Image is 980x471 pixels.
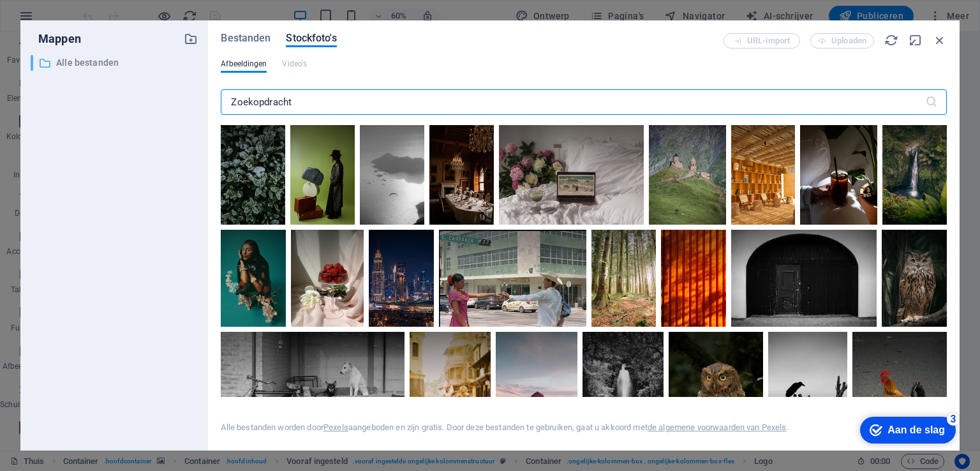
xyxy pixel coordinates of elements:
[648,422,787,432] a: de algemene voorwaarden van Pexels
[348,422,648,432] font: aangeboden en zijn gratis. Door deze bestanden te gebruiken, gaat u akkoord met
[933,33,947,47] i: Dichtbij
[38,32,81,45] font: Mappen
[56,57,119,68] font: Alle bestanden
[323,422,348,432] a: Pexels
[282,56,307,71] span: Dit bestandstype wordt niet ondersteund door dit element
[221,32,271,44] font: Bestanden
[221,422,323,432] font: Alle bestanden worden door
[787,422,789,432] font: .
[98,3,104,14] font: 3
[282,59,307,68] font: Video's
[221,59,267,68] font: Afbeeldingen
[221,89,924,115] input: Zoekopdracht
[8,6,103,33] div: Aan de slag 3 items resterend, 40% voltooid
[884,33,898,47] i: Herladen
[909,33,923,47] i: Minimaliseren
[184,32,198,46] i: Nieuwe map maken
[286,32,336,44] font: Stockfoto's
[35,14,93,25] font: Aan de slag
